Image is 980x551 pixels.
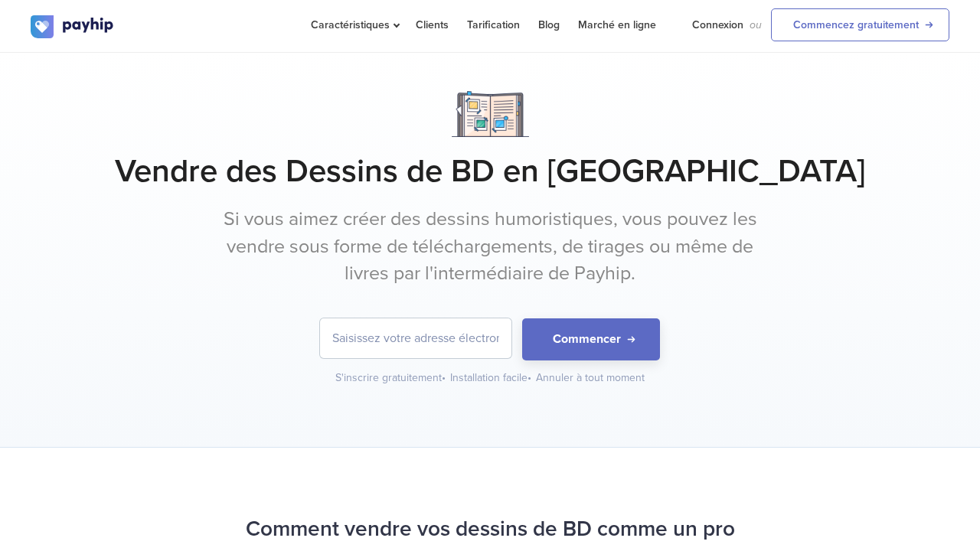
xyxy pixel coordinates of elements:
[771,8,949,41] a: Commencez gratuitement
[31,509,949,549] h2: Comment vendre vos dessins de BD comme un pro
[536,370,645,386] div: Annuler à tout moment
[450,370,533,386] div: Installation facile
[203,206,777,288] p: Si vous aimez créer des dessins humoristiques, vous pouvez les vendre sous forme de téléchargemen...
[442,371,446,384] span: •
[31,15,115,38] img: logo.svg
[320,318,511,358] input: Saisissez votre adresse électronique
[31,152,949,191] h1: Vendre des Dessins de BD en [GEOGRAPHIC_DATA]
[522,318,660,360] button: Commencer
[311,18,397,31] span: Caractéristiques
[528,371,531,384] span: •
[452,91,529,137] img: Notebook.png
[335,370,447,386] div: S'inscrire gratuitement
